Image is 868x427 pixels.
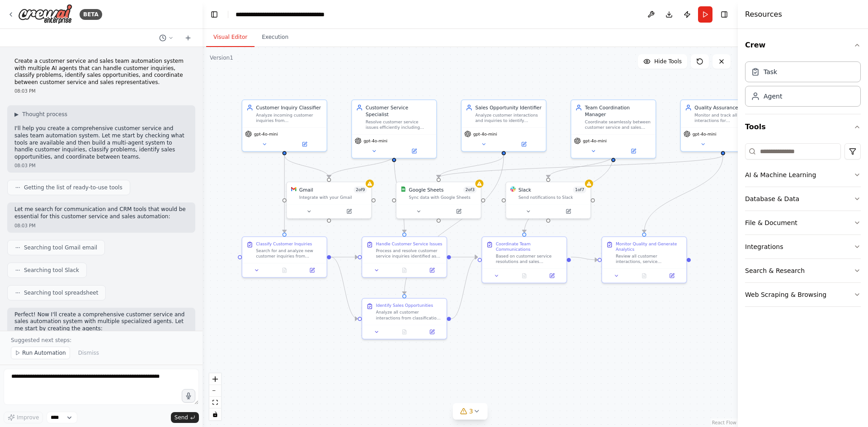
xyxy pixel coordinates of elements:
div: Search for and analyze new customer inquiries from {communication_channel} for {company_name}. Cl... [256,248,322,259]
button: No output available [270,266,299,274]
g: Edge from f060acb7-d9e5-4912-8c32-704946bf1144 to a84868ff-919a-4f01-a102-90f4d8f0e754 [325,155,397,178]
div: Analyze customer interactions and inquiries to identify potential sales opportunities, upselling ... [475,113,542,123]
img: Google Sheets [401,186,406,192]
span: Thought process [22,111,67,118]
div: Process and resolve customer service inquiries identified as technical support, billing issues, p... [376,248,443,259]
button: Execution [255,28,296,47]
span: 3 [469,407,473,416]
div: Handle Customer Service Issues [376,241,443,247]
div: Customer Service SpecialistResolve customer service issues efficiently including technical suppor... [351,99,437,159]
div: Quality Assurance Monitor [694,104,761,111]
button: No output available [390,328,419,336]
p: Create a customer service and sales team automation system with multiple AI agents that can handl... [14,58,188,86]
g: Edge from f3661e4f-f884-4c5e-b3ae-af6194b6fe1e to 714d5309-947e-4554-ad97-8aa9f76aa9e1 [451,253,477,322]
button: Send [171,412,199,423]
button: Open in side panel [420,266,444,274]
div: Sales Opportunity Identifier [475,104,542,111]
img: Slack [510,186,516,192]
div: Google SheetsGoogle Sheets2of3Sync data with Google Sheets [396,182,481,219]
button: Open in side panel [505,140,543,148]
span: Number of enabled actions [573,186,586,193]
g: Edge from 5666db90-92ab-4a64-9b0f-793609236dfe to 11bdac3c-24ad-49d7-aed8-4d1cb0e8446e [435,155,507,178]
p: I'll help you create a comprehensive customer service and sales team automation system. Let me st... [14,125,188,160]
button: Open in side panel [330,207,368,216]
div: Integrate with your Gmail [299,195,367,200]
span: gpt-4o-mini [583,138,607,144]
div: Identify Sales OpportunitiesAnalyze all customer interactions from classification results to iden... [362,298,447,340]
button: Open in side panel [420,328,444,336]
div: 08:03 PM [14,162,188,169]
div: React Flow controls [209,373,221,420]
span: gpt-4o-mini [473,131,497,136]
span: Dismiss [78,349,99,357]
button: Database & Data [745,187,861,211]
g: Edge from daf8c1b7-d171-4a06-b681-01f801cc88ab to a84868ff-919a-4f01-a102-90f4d8f0e754 [281,155,333,178]
button: Web Scraping & Browsing [745,283,861,306]
g: Edge from 4fab7e10-0a51-45a1-8342-6425e1310855 to f3661e4f-f884-4c5e-b3ae-af6194b6fe1e [331,253,358,322]
div: Sales Opportunity IdentifierAnalyze customer interactions and inquiries to identify potential sal... [461,99,546,152]
span: Number of enabled actions [354,186,367,193]
div: Google Sheets [409,186,443,193]
div: Team Coordination Manager [585,104,651,118]
div: 08:03 PM [14,222,188,229]
g: Edge from 339473cf-f834-487f-a097-651054feec7b to 714d5309-947e-4554-ad97-8aa9f76aa9e1 [451,253,477,260]
span: Searching tool spreadsheet [24,289,98,296]
button: Open in side panel [395,147,434,155]
button: Visual Editor [206,28,255,47]
div: GmailGmail2of9Integrate with your Gmail [286,182,372,219]
span: Searching tool Gmail email [24,244,97,251]
a: React Flow attribution [712,420,736,425]
button: Hide Tools [638,54,687,69]
button: Open in side panel [300,266,324,274]
div: Customer Inquiry Classifier [256,104,322,111]
div: Sync data with Google Sheets [409,195,476,200]
div: Analyze all customer interactions from classification results to identify potential sales opportu... [376,310,443,320]
g: Edge from 5d03c3d8-cac3-4112-9d87-d3a2012441e3 to 11bdac3c-24ad-49d7-aed8-4d1cb0e8446e [435,155,726,178]
button: zoom out [209,385,221,397]
p: Let me search for communication and CRM tools that would be essential for this customer service a... [14,206,188,220]
div: Send notifications to Slack [519,195,586,200]
span: Getting the list of ready-to-use tools [24,184,123,191]
span: Searching tool Slack [24,267,79,274]
div: BETA [80,9,102,20]
div: Resolve customer service issues efficiently including technical support, billing problems, and pr... [366,119,432,130]
div: Based on customer service resolutions and sales opportunities identified, coordinate communicatio... [496,253,562,264]
span: ▶ [14,111,19,118]
button: Dismiss [74,347,104,359]
span: Improve [17,414,39,421]
p: Suggested next steps: [11,337,192,344]
button: Tools [745,114,861,140]
button: Open in side panel [614,147,653,155]
div: Customer Service Specialist [366,104,432,118]
div: Identify Sales Opportunities [376,303,433,308]
div: Tools [745,140,861,314]
span: Run Automation [22,349,66,357]
g: Edge from 5666db90-92ab-4a64-9b0f-793609236dfe to f3661e4f-f884-4c5e-b3ae-af6194b6fe1e [401,155,507,294]
button: Start a new chat [181,33,195,43]
div: Monitor Quality and Generate AnalyticsReview all customer interactions, service resolutions, sale... [601,236,687,283]
div: Monitor and track all customer interactions for {company_name}, ensuring quality standards are me... [694,113,761,123]
button: Run Automation [11,347,70,359]
button: Search & Research [745,259,861,282]
nav: breadcrumb [236,10,325,19]
button: Open in side panel [660,272,684,280]
button: Integrations [745,235,861,258]
button: Open in side panel [439,207,478,216]
div: Coordinate Team Communications [496,241,562,252]
button: ▶Thought process [14,111,67,118]
div: Gmail [299,186,313,193]
button: zoom in [209,373,221,385]
span: gpt-4o-mini [693,131,717,136]
button: Switch to previous chat [156,33,177,43]
p: Perfect! Now I'll create a comprehensive customer service and sales automation system with multip... [14,311,188,333]
div: 08:03 PM [14,88,188,94]
span: Hide Tools [654,58,682,65]
div: Monitor Quality and Generate Analytics [616,241,682,252]
div: Classify Customer Inquiries [256,241,312,247]
img: Gmail [291,186,297,192]
h4: Resources [745,9,782,20]
button: Click to speak your automation idea [182,389,195,403]
button: Hide right sidebar [718,8,731,21]
g: Edge from 4fab7e10-0a51-45a1-8342-6425e1310855 to 339473cf-f834-487f-a097-651054feec7b [331,253,358,260]
button: AI & Machine Learning [745,163,861,187]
